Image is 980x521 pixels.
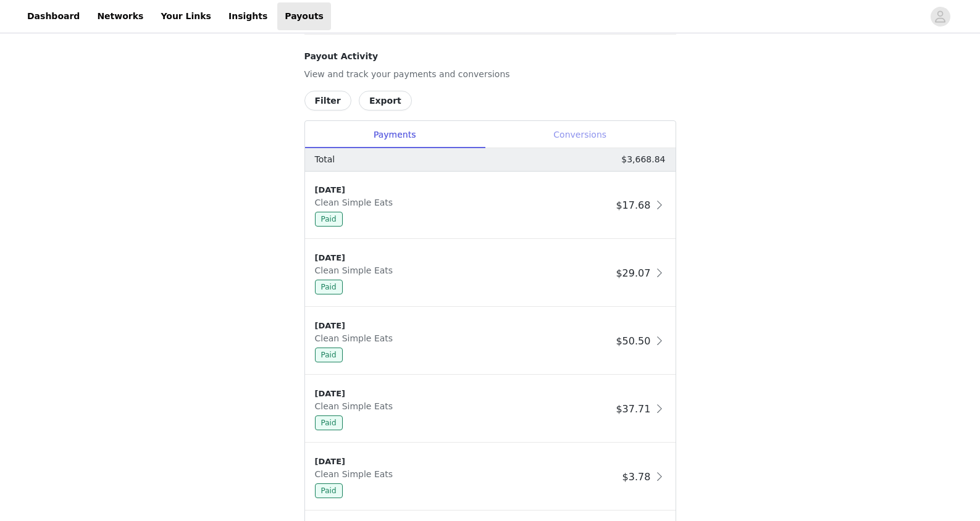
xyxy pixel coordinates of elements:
[315,153,335,166] p: Total
[90,2,151,30] a: Networks
[305,121,485,149] div: Payments
[315,333,398,343] span: Clean Simple Eats
[304,50,676,63] h4: Payout Activity
[621,153,665,166] p: $3,668.84
[315,280,343,294] span: Paid
[277,2,331,30] a: Payouts
[315,252,611,264] div: [DATE]
[315,415,343,430] span: Paid
[616,199,650,211] span: $17.68
[221,2,275,30] a: Insights
[305,443,676,511] div: clickable-list-item
[315,198,398,207] span: Clean Simple Eats
[305,375,676,443] div: clickable-list-item
[315,401,398,411] span: Clean Simple Eats
[315,212,343,227] span: Paid
[315,483,343,498] span: Paid
[616,403,650,415] span: $37.71
[305,307,676,375] div: clickable-list-item
[359,91,412,110] button: Export
[315,320,611,332] div: [DATE]
[616,335,650,347] span: $50.50
[20,2,87,30] a: Dashboard
[315,348,343,362] span: Paid
[315,456,618,468] div: [DATE]
[315,469,398,479] span: Clean Simple Eats
[622,471,651,483] span: $3.78
[616,267,650,279] span: $29.07
[315,184,611,196] div: [DATE]
[305,240,676,307] div: clickable-list-item
[315,388,611,400] div: [DATE]
[304,91,351,110] button: Filter
[153,2,219,30] a: Your Links
[304,68,676,81] p: View and track your payments and conversions
[315,265,398,275] span: Clean Simple Eats
[934,7,946,27] div: avatar
[305,172,676,240] div: clickable-list-item
[485,121,676,149] div: Conversions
